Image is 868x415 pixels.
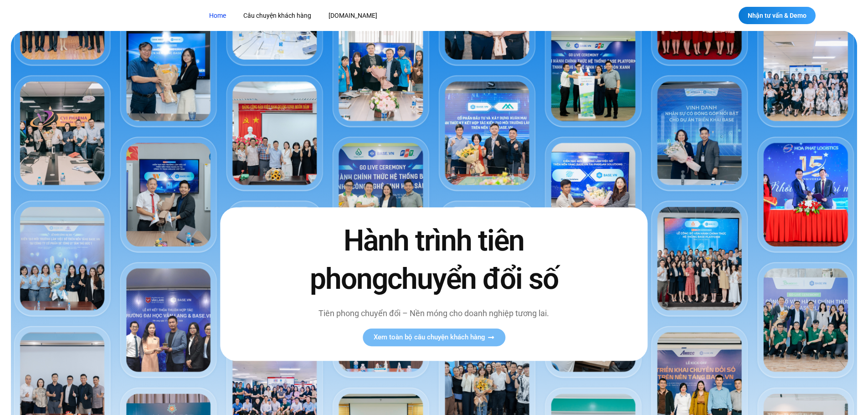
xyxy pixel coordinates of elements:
[236,7,318,24] a: Câu chuyện khách hàng
[387,262,558,296] span: chuyển đổi số
[290,307,577,319] p: Tiên phong chuyển đổi – Nền móng cho doanh nghiệp tương lai.
[290,222,577,298] h2: Hành trình tiên phong
[748,12,806,19] span: Nhận tư vấn & Demo
[374,334,485,341] span: Xem toàn bộ câu chuyện khách hàng
[202,7,555,24] nav: Menu
[363,328,505,346] a: Xem toàn bộ câu chuyện khách hàng
[202,7,233,24] a: Home
[739,7,816,24] a: Nhận tư vấn & Demo
[322,7,384,24] a: [DOMAIN_NAME]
